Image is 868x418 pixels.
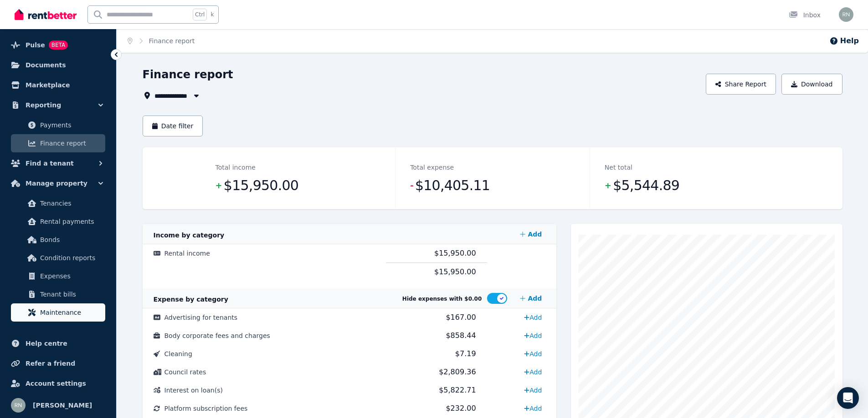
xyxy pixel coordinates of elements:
button: Reporting [7,96,109,114]
a: Add [520,401,545,416]
a: Add [520,310,545,325]
a: Help centre [7,334,109,353]
img: RentBetter [15,8,77,21]
span: Advertising for tenants [164,314,238,321]
a: Payments [11,116,105,134]
span: $2,809.36 [439,368,476,376]
a: Add [520,383,545,398]
span: Refer a friend [26,358,75,369]
a: Marketplace [7,76,109,94]
a: Refer a friend [7,354,109,373]
span: BETA [49,40,68,50]
a: Add [516,289,545,307]
span: $15,950.00 [434,249,476,257]
span: $15,950.00 [224,176,298,195]
dt: Net total [605,162,632,173]
button: Help [829,35,859,46]
span: Payments [40,120,102,131]
span: Help centre [26,338,67,349]
h1: Finance report [143,67,233,82]
a: Finance report [11,134,105,152]
span: Expense by category [154,296,228,303]
span: Condition reports [40,252,102,263]
a: Condition reports [11,249,105,267]
span: Tenancies [40,198,102,209]
a: Bonds [11,231,105,249]
span: $10,405.11 [415,176,490,195]
span: Bonds [40,234,102,245]
button: Find a tenant [7,154,109,172]
a: Expenses [11,267,105,285]
span: $858.44 [446,331,476,340]
span: Interest on loan(s) [164,387,223,394]
span: Ctrl [193,9,207,20]
span: $232.00 [446,404,476,413]
span: Find a tenant [26,158,74,169]
a: Finance report [149,37,195,45]
span: Rental payments [40,216,102,227]
img: Ross Nelson [839,7,853,22]
span: $5,822.71 [439,386,476,394]
dt: Total expense [410,162,454,173]
span: Finance report [40,138,102,149]
a: Add [520,347,545,361]
span: Account settings [26,378,86,389]
span: + [216,179,222,192]
span: Platform subscription fees [164,405,248,412]
a: Rental payments [11,212,105,231]
span: Manage property [26,178,87,189]
span: - [410,179,413,192]
button: Manage property [7,174,109,192]
span: Maintenance [40,307,102,318]
span: Tenant bills [40,289,102,300]
button: Date filter [143,116,203,136]
nav: Breadcrumb [117,29,205,53]
img: Ross Nelson [11,398,26,413]
span: k [211,11,214,18]
span: Expenses [40,271,102,282]
span: Body corporate fees and charges [164,332,270,339]
span: $167.00 [446,313,476,322]
span: $5,544.89 [613,176,679,195]
span: Income by category [154,232,225,239]
span: Reporting [26,100,61,111]
span: Pulse [26,40,45,50]
span: [PERSON_NAME] [33,400,92,411]
a: Documents [7,56,109,74]
span: Cleaning [164,350,192,358]
a: Account settings [7,374,109,393]
dt: Total income [216,162,256,173]
button: Download [781,74,842,95]
span: Council rates [164,368,206,376]
span: Hide expenses with $0.00 [402,296,482,302]
span: Marketplace [26,80,70,91]
a: PulseBETA [7,36,109,54]
a: Add [516,225,545,243]
div: Inbox [789,10,821,20]
span: $7.19 [455,349,476,358]
span: Rental income [164,250,210,257]
a: Add [520,328,545,343]
span: $15,950.00 [434,267,476,276]
span: + [605,179,611,192]
a: Add [520,365,545,379]
a: Tenancies [11,194,105,212]
div: Open Intercom Messenger [837,387,859,409]
a: Tenant bills [11,285,105,303]
button: Share Report [706,74,776,95]
span: Documents [26,60,66,71]
a: Maintenance [11,303,105,322]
